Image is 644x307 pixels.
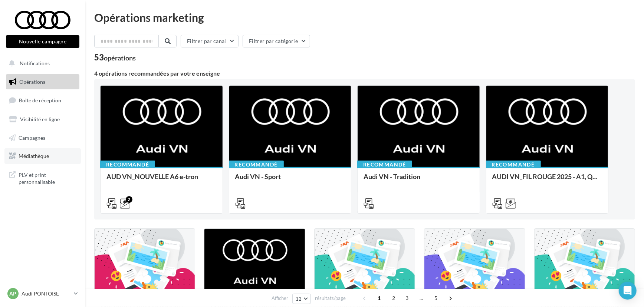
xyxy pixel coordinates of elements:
div: Recommandé [357,161,412,169]
span: Afficher [272,295,288,302]
span: Médiathèque [19,153,49,159]
span: résultats/page [315,295,346,302]
a: Campagnes [4,130,81,146]
button: Nouvelle campagne [6,35,79,48]
div: Audi VN - Tradition [364,173,474,188]
div: AUDI VN_FIL ROUGE 2025 - A1, Q2, Q3, Q5 et Q4 e-tron [492,173,602,188]
div: 53 [94,53,136,62]
a: Médiathèque [4,148,81,164]
button: Notifications [4,56,78,71]
span: Notifications [20,60,50,66]
div: Recommandé [486,161,541,169]
div: Opérations marketing [94,12,635,23]
span: 3 [401,292,413,304]
span: AP [10,290,17,297]
a: AP Audi PONTOISE [6,287,79,301]
a: PLV et print personnalisable [4,167,81,189]
span: PLV et print personnalisable [19,170,76,186]
span: Boîte de réception [19,97,61,103]
p: Audi PONTOISE [22,290,71,297]
div: Open Intercom Messenger [619,282,637,300]
button: Filtrer par catégorie [243,35,310,47]
span: 2 [388,292,400,304]
span: 1 [373,292,385,304]
span: Opérations [19,79,45,85]
div: 4 opérations recommandées par votre enseigne [94,70,635,76]
a: Boîte de réception [4,92,81,108]
button: Filtrer par canal [181,35,239,47]
span: 12 [296,296,302,302]
span: Visibilité en ligne [20,116,60,122]
a: Visibilité en ligne [4,112,81,127]
div: Recommandé [100,161,155,169]
div: AUD VN_NOUVELLE A6 e-tron [106,173,217,188]
span: ... [415,292,427,304]
span: 5 [430,292,442,304]
div: Recommandé [229,161,284,169]
span: Campagnes [19,134,45,141]
div: opérations [104,55,136,61]
a: Opérations [4,74,81,90]
button: 12 [292,294,311,304]
div: 2 [126,196,132,203]
div: Audi VN - Sport [235,173,345,188]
